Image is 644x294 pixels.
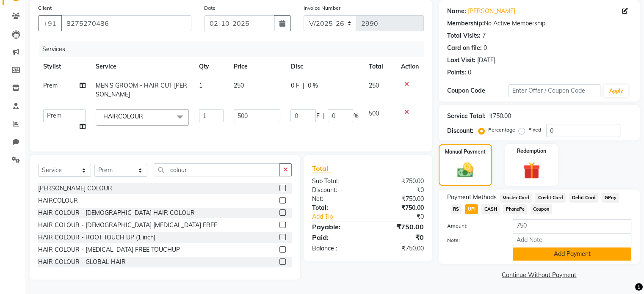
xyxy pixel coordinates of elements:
[484,44,487,52] div: 0
[199,82,202,89] span: 1
[482,31,486,40] div: 7
[368,186,430,195] div: ₹0
[229,57,285,76] th: Price
[204,4,216,12] label: Date
[39,41,430,57] div: Services
[513,219,631,232] input: Amount
[353,112,358,121] span: %
[38,184,112,193] div: [PERSON_NAME] COLOUR
[38,245,180,254] div: HAIR COLOUR - [MEDICAL_DATA] FREE TOUCHUP
[451,204,462,214] span: RS
[452,161,478,179] img: _cash.svg
[38,15,62,31] button: +91
[528,126,541,134] label: Fixed
[38,196,78,205] div: HAIRCOLOUR
[312,164,332,173] span: Total
[447,68,466,77] div: Points:
[481,204,500,214] span: CASH
[509,84,601,97] input: Enter Offer / Coupon Code
[477,56,495,65] div: [DATE]
[38,209,195,217] div: HAIR COLOUR - [DEMOGRAPHIC_DATA] HAIR COLOUR
[306,212,378,221] a: Add Tip
[513,247,631,261] button: Add Payment
[447,112,486,121] div: Service Total:
[368,82,379,89] span: 250
[43,82,58,89] span: Prem
[306,222,368,232] div: Payable:
[307,81,318,90] span: 0 %
[290,81,299,90] span: 0 F
[468,7,515,16] a: [PERSON_NAME]
[535,193,566,203] span: Credit Card
[304,4,340,12] label: Invoice Number
[396,57,424,76] th: Action
[518,160,545,181] img: _gift.svg
[91,57,194,76] th: Service
[368,244,430,253] div: ₹750.00
[323,112,324,121] span: |
[447,86,509,95] div: Coupon Code
[306,177,368,186] div: Sub Total:
[569,193,598,203] span: Debit Card
[143,113,147,120] a: x
[285,57,363,76] th: Disc
[447,19,484,28] div: Membership:
[447,126,473,135] div: Discount:
[447,56,475,65] div: Last Visit:
[368,232,430,242] div: ₹0
[368,177,430,186] div: ₹750.00
[440,271,638,280] a: Continue Without Payment
[602,193,619,203] span: GPay
[234,82,244,89] span: 250
[368,222,430,232] div: ₹750.00
[38,4,52,12] label: Client
[489,112,511,121] div: ₹750.00
[447,7,466,16] div: Name:
[306,186,368,195] div: Discount:
[447,193,497,202] span: Payment Methods
[306,195,368,203] div: Net:
[306,232,368,242] div: Paid:
[306,244,368,253] div: Balance :
[316,112,319,121] span: F
[447,31,481,40] div: Total Visits:
[513,233,631,246] input: Add Note
[531,204,552,214] span: Coupon
[441,236,506,244] label: Note:
[503,204,527,214] span: PhonePe
[38,258,126,267] div: HAIR COLOUR - GLOBAL HAIR
[368,110,379,117] span: 500
[38,221,217,230] div: HAIR COLOUR - [DEMOGRAPHIC_DATA] [MEDICAL_DATA] FREE
[61,15,191,31] input: Search by Name/Mobile/Email/Code
[378,212,430,221] div: ₹0
[103,113,143,120] span: HAIRCOLOUR
[38,57,91,76] th: Stylist
[96,82,187,98] span: MEN'S GROOM - HAIR CUT [PERSON_NAME]
[465,204,478,214] span: UPI
[441,222,506,230] label: Amount:
[194,57,229,76] th: Qty
[368,195,430,203] div: ₹750.00
[368,203,430,212] div: ₹750.00
[38,233,155,242] div: HAIR COLOUR - ROOT TOUCH UP (1 inch)
[154,163,280,176] input: Search or Scan
[447,44,482,52] div: Card on file:
[363,57,395,76] th: Total
[604,85,628,97] button: Apply
[445,148,486,156] label: Manual Payment
[500,193,532,203] span: Master Card
[302,81,304,90] span: |
[468,68,471,77] div: 0
[306,203,368,212] div: Total:
[488,126,515,134] label: Percentage
[447,19,631,28] div: No Active Membership
[517,147,546,155] label: Redemption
